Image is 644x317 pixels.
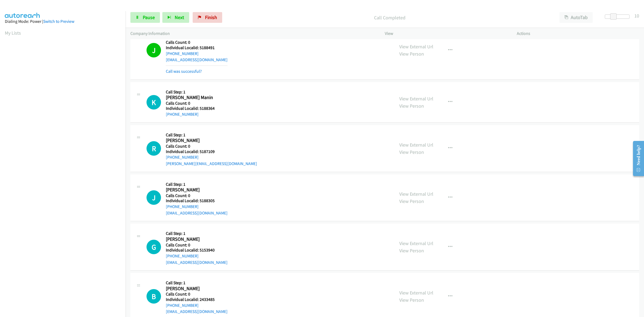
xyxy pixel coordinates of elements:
[399,43,433,50] a: View External Url
[147,289,161,304] h1: B
[166,286,227,292] h2: [PERSON_NAME]
[399,198,424,204] a: View Person
[399,51,424,57] a: View Person
[166,280,228,286] h5: Call Step: 1
[166,132,257,138] h5: Call Step: 1
[166,253,199,258] a: [PHONE_NUMBER]
[166,247,228,253] h5: Individual Localid: 5153940
[399,142,433,148] a: View External Url
[628,137,644,180] iframe: Resource Center
[166,236,227,242] h2: [PERSON_NAME]
[175,14,184,20] span: Next
[399,240,433,246] a: View External Url
[399,191,433,197] a: View External Url
[5,41,126,296] iframe: Dialpad
[399,103,424,109] a: View Person
[5,18,121,25] div: Dialing Mode: Power |
[399,149,424,155] a: View Person
[162,12,189,23] button: Next
[166,292,228,297] h5: Calls Count: 0
[205,14,217,20] span: Finish
[147,190,161,205] div: The call is yet to be attempted
[166,309,228,314] a: [EMAIL_ADDRESS][DOMAIN_NAME]
[147,240,161,254] h1: G
[43,19,74,24] a: Switch to Preview
[166,198,228,203] h5: Individual Localid: 5188305
[193,12,222,23] a: Finish
[147,141,161,156] div: The call is yet to be attempted
[385,30,507,37] p: View
[399,297,424,303] a: View Person
[166,231,228,236] h5: Call Step: 1
[147,95,161,110] div: The call is yet to be attempted
[166,57,228,62] a: [EMAIL_ADDRESS][DOMAIN_NAME]
[147,43,161,57] h1: J
[147,240,161,254] div: The call is yet to be attempted
[166,210,228,216] a: [EMAIL_ADDRESS][DOMAIN_NAME]
[147,95,161,110] h1: K
[166,40,228,45] h5: Calls Count: 0
[166,182,228,187] h5: Call Step: 1
[166,89,227,95] h5: Call Step: 1
[147,289,161,304] div: The call is yet to be attempted
[634,12,639,19] div: 10
[166,51,199,56] a: [PHONE_NUMBER]
[147,141,161,156] h1: R
[166,297,228,302] h5: Individual Localid: 2433485
[559,12,593,23] button: AutoTab
[166,112,199,117] a: [PHONE_NUMBER]
[399,290,433,296] a: View External Url
[166,149,257,154] h5: Individual Localid: 5187109
[130,30,375,37] p: Company Information
[143,14,155,20] span: Pause
[5,30,21,36] a: My Lists
[399,96,433,102] a: View External Url
[166,204,199,209] a: [PHONE_NUMBER]
[166,155,199,160] a: [PHONE_NUMBER]
[166,260,228,265] a: [EMAIL_ADDRESS][DOMAIN_NAME]
[166,161,257,166] a: [PERSON_NAME][EMAIL_ADDRESS][DOMAIN_NAME]
[166,303,199,308] a: [PHONE_NUMBER]
[166,45,228,50] h5: Individual Localid: 5188491
[166,144,257,149] h5: Calls Count: 0
[147,190,161,205] h1: J
[166,193,228,198] h5: Calls Count: 0
[517,30,639,37] p: Actions
[166,101,227,106] h5: Calls Count: 0
[166,106,227,111] h5: Individual Localid: 5188364
[166,137,227,144] h2: [PERSON_NAME]
[166,69,202,74] a: Call was successful?
[229,14,550,21] p: Call Completed
[130,12,160,23] a: Pause
[166,94,227,101] h2: [PERSON_NAME] Manin
[166,187,227,193] h2: [PERSON_NAME]
[166,242,228,248] h5: Calls Count: 0
[399,247,424,254] a: View Person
